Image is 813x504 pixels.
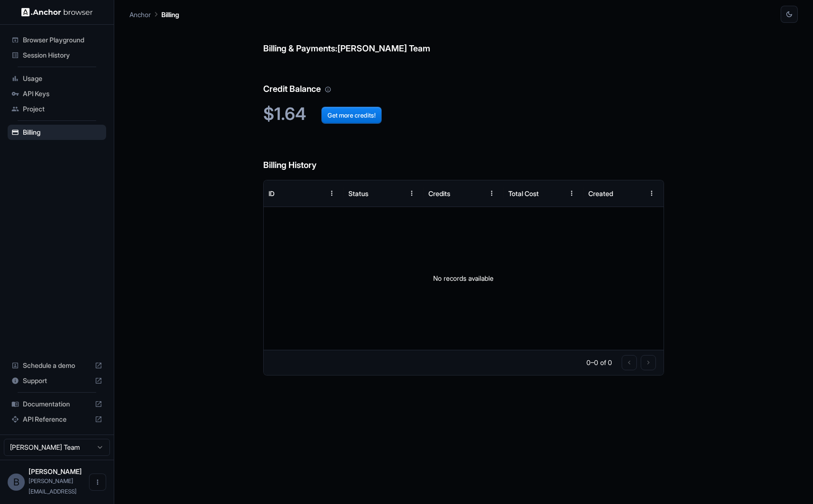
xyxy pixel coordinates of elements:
h6: Billing & Payments: [PERSON_NAME] Team [263,23,664,56]
div: Support [8,373,106,388]
button: Sort [626,185,643,202]
span: Project [23,104,102,114]
nav: breadcrumb [129,9,179,20]
div: Status [348,189,368,198]
span: Billing [23,128,102,137]
button: Sort [466,185,483,202]
div: B [8,474,25,491]
span: API Reference [23,415,91,424]
div: Browser Playground [8,32,106,48]
div: Credits [428,189,450,198]
button: Get more credits! [321,107,382,124]
div: Session History [8,48,106,63]
button: Menu [483,185,500,202]
span: Documentation [23,399,91,409]
button: Menu [323,185,340,202]
div: Created [588,189,613,198]
p: Billing [161,10,179,20]
span: Support [23,376,91,385]
button: Menu [643,185,660,202]
h6: Billing History [263,139,664,172]
div: Billing [8,125,106,140]
span: API Keys [23,89,102,99]
button: Sort [546,185,563,202]
span: Schedule a demo [23,361,91,370]
div: Total Cost [508,189,539,198]
div: Project [8,101,106,117]
span: Session History [23,50,102,60]
p: Anchor [129,10,151,20]
button: Menu [563,185,580,202]
div: API Reference [8,412,106,427]
button: Sort [386,185,403,202]
button: Open menu [89,474,106,491]
p: 0–0 of 0 [586,358,612,367]
h6: Credit Balance [263,63,664,96]
div: Usage [8,71,106,86]
img: Anchor Logo [21,8,93,17]
button: Sort [306,185,323,202]
span: Browser Playground [23,35,102,45]
div: Schedule a demo [8,358,106,373]
svg: Your credit balance will be consumed as you use the API. Visit the usage page to view a breakdown... [325,86,331,93]
span: Usage [23,74,102,83]
span: brian@trypond.ai [29,477,77,495]
div: Documentation [8,396,106,412]
div: No records available [264,207,664,350]
div: API Keys [8,86,106,101]
h2: $1.64 [263,104,664,124]
span: Brian Williams [29,467,82,475]
button: Menu [403,185,420,202]
div: ID [268,189,275,198]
